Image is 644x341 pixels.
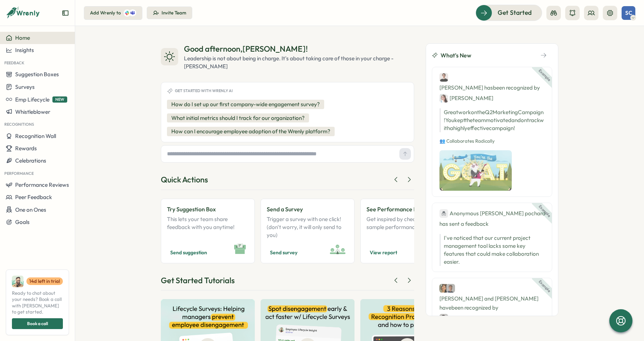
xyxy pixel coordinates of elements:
span: Whistleblower [15,108,50,115]
span: Send suggestion [170,248,207,257]
span: Get started with Wrenly AI [175,89,233,93]
p: 👥 Collaborates Radically [439,138,545,144]
img: Carlos [439,314,448,323]
p: This lets your team share feedback with you anytime! [167,215,249,239]
a: 14d left in trial [26,277,63,285]
p: I've noticed that our current project management tool lacks some key features that could make col... [444,234,545,266]
span: Insights [15,47,34,53]
img: Recognition Image [439,150,512,191]
span: Get Started [498,8,532,17]
span: One on Ones [15,206,46,213]
div: has sent a feedback [439,209,545,228]
div: Add Wrenly to [90,10,121,16]
span: Ready to chat about your needs? Book a call with [PERSON_NAME] to get started. [12,290,63,315]
a: See Performance InsightsGet inspired by checking out a sample performance report!View report [360,199,454,263]
a: Send a SurveyTrigger a survey with one click! (don't worry, it will only send to you)Send survey [261,199,355,263]
span: Performance Reviews [15,181,69,188]
span: Emp Lifecycle [15,96,50,103]
button: What initial metrics should I track for our organization? [167,113,309,123]
button: Invite Team [147,7,192,20]
div: Invite Team [162,10,186,16]
img: Jack [446,284,455,293]
span: Celebrations [15,157,46,164]
img: Cassie [439,284,448,293]
span: View report [370,248,397,257]
p: Great work on the Q2 Marketing Campaign! You kept the team motivated and on track with a highly e... [439,108,545,132]
span: Home [15,34,30,41]
button: How do I set up our first company-wide engagement survey? [167,100,324,109]
p: Get inspired by checking out a sample performance report! [366,215,448,239]
span: Rewards [15,145,37,152]
span: NEW [52,96,67,103]
div: Get Started Tutorials [161,275,235,286]
img: Ben [439,73,448,82]
div: [PERSON_NAME] has been recognized by [439,73,545,103]
button: Get Started [476,5,542,21]
span: Goals [15,219,30,225]
p: Send a Survey [267,205,348,214]
p: See Performance Insights [366,205,448,214]
button: Send suggestion [167,248,210,257]
button: Book a call [12,318,63,329]
span: Recognition Wall [15,133,56,139]
div: [PERSON_NAME] [439,314,493,323]
span: Suggestion Boxes [15,71,59,78]
button: SC [622,6,635,20]
img: Jane [439,94,448,103]
span: Send survey [270,248,297,257]
button: Expand sidebar [62,9,69,17]
span: Book a call [27,319,48,329]
span: Peer Feedback [15,194,52,200]
div: [PERSON_NAME] and [PERSON_NAME] have been recognized by [439,284,545,323]
button: View report [366,248,400,257]
button: How can I encourage employee adoption of the Wrenly platform? [167,127,335,136]
span: What's New [441,51,471,60]
p: Try Suggestion Box [167,205,249,214]
div: Good afternoon , [PERSON_NAME] ! [184,43,414,55]
span: SC [625,10,632,16]
p: Trigger a survey with one click! (don't worry, it will only send to you) [267,215,348,239]
div: Quick Actions [161,174,208,185]
div: Leadership is not about being in charge. It's about taking care of those in your charge - [PERSON... [184,55,414,70]
span: Surveys [15,83,35,90]
div: [PERSON_NAME] [439,94,493,103]
button: Add Wrenly to [84,6,142,20]
img: Ali Khan [12,276,23,287]
div: Anonymous [PERSON_NAME] pochard [439,209,545,218]
a: Try Suggestion BoxThis lets your team share feedback with you anytime!Send suggestion [161,199,255,263]
button: Send survey [267,248,301,257]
